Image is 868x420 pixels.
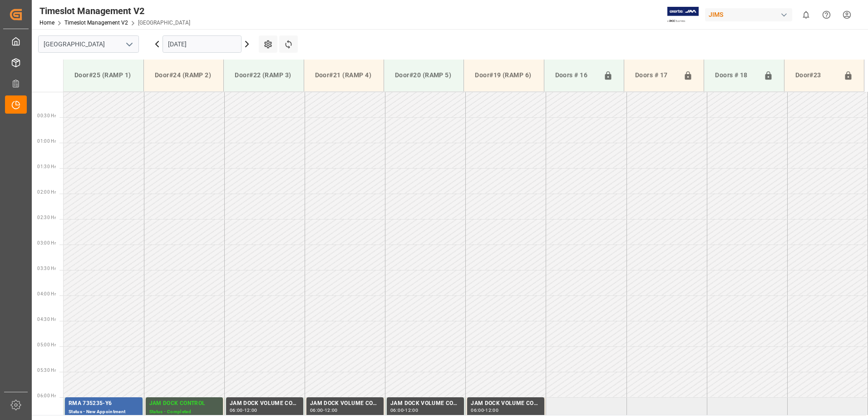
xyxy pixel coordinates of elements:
div: Door#23 [792,67,840,84]
div: Doors # 17 [631,67,680,84]
div: 12:00 [485,408,498,412]
div: Door#24 (RAMP 2) [151,67,216,84]
div: 06:00 [471,408,484,412]
div: Door#25 (RAMP 1) [71,67,136,84]
button: Help Center [816,5,837,25]
span: 01:30 Hr [37,164,56,169]
input: DD.MM.YYYY [163,35,242,53]
span: 04:00 Hr [37,291,56,296]
span: 05:30 Hr [37,368,56,373]
div: JAM DOCK VOLUME CONTROL [230,399,300,408]
span: 05:00 Hr [37,342,56,347]
div: Doors # 16 [552,67,600,84]
img: Exertis%20JAM%20-%20Email%20Logo.jpg_1722504956.jpg [667,7,699,23]
div: JAM DOCK VOLUME CONTROL [390,399,460,408]
div: - [243,408,244,412]
span: 02:00 Hr [37,190,56,195]
span: 00:30 Hr [37,113,56,118]
button: JIMS [705,6,796,23]
button: show 0 new notifications [796,5,816,25]
div: RMA 735235-Y6 [69,399,139,408]
div: JAM DOCK CONTROL [149,399,219,408]
div: Door#22 (RAMP 3) [231,67,296,84]
div: JIMS [705,8,792,21]
div: JAM DOCK VOLUME CONTROL [310,399,380,408]
div: Status - New Appointment [69,408,139,416]
span: 03:00 Hr [37,240,56,245]
span: 03:30 Hr [37,266,56,271]
span: 04:30 Hr [37,317,56,322]
span: 06:00 Hr [37,393,56,398]
div: - [404,408,405,412]
div: JAM DOCK VOLUME CONTROL [471,399,541,408]
div: 12:00 [325,408,338,412]
span: 01:00 Hr [37,139,56,144]
button: open menu [122,37,136,51]
div: Status - Completed [149,408,219,416]
div: 12:00 [405,408,418,412]
input: Type to search/select [38,35,139,53]
span: 02:30 Hr [37,215,56,220]
div: 06:00 [310,408,323,412]
div: Doors # 18 [711,67,759,84]
div: - [323,408,325,412]
a: Home [39,20,54,26]
div: Door#20 (RAMP 5) [391,67,456,84]
div: Door#21 (RAMP 4) [311,67,376,84]
div: Timeslot Management V2 [39,4,190,18]
div: - [484,408,485,412]
a: Timeslot Management V2 [64,20,128,26]
div: Door#19 (RAMP 6) [471,67,536,84]
div: 06:00 [390,408,404,412]
div: 12:00 [244,408,257,412]
div: 06:00 [230,408,243,412]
